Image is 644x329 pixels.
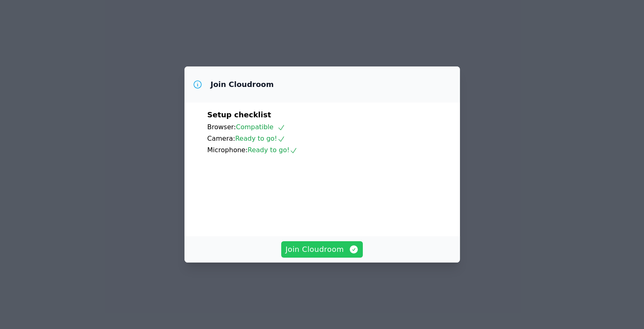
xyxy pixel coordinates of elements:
span: Microphone: [207,146,248,154]
span: Browser: [207,123,236,131]
span: Setup checklist [207,110,271,119]
span: Ready to go! [235,135,285,142]
button: Join Cloudroom [281,241,363,258]
span: Ready to go! [248,146,298,154]
span: Compatible [236,123,285,131]
span: Join Cloudroom [285,244,359,255]
h3: Join Cloudroom [211,80,274,89]
span: Camera: [207,135,235,142]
